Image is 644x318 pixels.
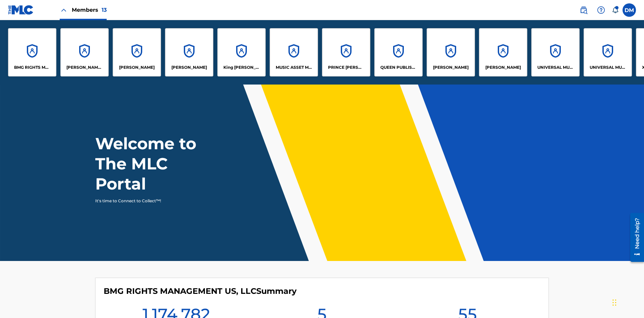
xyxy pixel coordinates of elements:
[171,64,207,70] p: EYAMA MCSINGER
[380,64,417,70] p: QUEEN PUBLISHA
[270,28,318,76] a: AccountsMUSIC ASSET MANAGEMENT (MAM)
[594,3,608,17] div: Help
[590,64,626,70] p: UNIVERSAL MUSIC PUB GROUP
[8,28,56,76] a: AccountsBMG RIGHTS MANAGEMENT US, LLC
[60,6,68,14] img: Close
[66,64,103,70] p: CLEO SONGWRITER
[433,64,469,70] p: RONALD MCTESTERSON
[485,64,521,70] p: RONALD MCTESTERSON
[427,28,475,76] a: Accounts[PERSON_NAME]
[479,28,527,76] a: Accounts[PERSON_NAME]
[8,5,34,15] img: MLC Logo
[374,28,423,76] a: AccountsQUEEN PUBLISHA
[113,28,161,76] a: Accounts[PERSON_NAME]
[537,64,574,70] p: UNIVERSAL MUSIC PUB GROUP
[322,28,370,76] a: AccountsPRINCE [PERSON_NAME]
[276,64,312,70] p: MUSIC ASSET MANAGEMENT (MAM)
[72,6,107,14] span: Members
[104,286,297,296] h4: BMG RIGHTS MANAGEMENT US, LLC
[328,64,365,70] p: PRINCE MCTESTERSON
[612,293,616,313] div: Drag
[623,3,636,17] div: User Menu
[610,286,644,318] iframe: Chat Widget
[584,28,632,76] a: AccountsUNIVERSAL MUSIC PUB GROUP
[95,198,212,204] p: It's time to Connect to Collect™!
[119,64,155,70] p: ELVIS COSTELLO
[14,64,51,70] p: BMG RIGHTS MANAGEMENT US, LLC
[223,64,260,70] p: King McTesterson
[165,28,213,76] a: Accounts[PERSON_NAME]
[625,210,644,265] iframe: Resource Center
[95,134,221,194] h1: Welcome to The MLC Portal
[597,6,605,14] img: help
[531,28,580,76] a: AccountsUNIVERSAL MUSIC PUB GROUP
[60,28,109,76] a: Accounts[PERSON_NAME] SONGWRITER
[577,3,590,17] a: Public Search
[612,7,619,13] div: Notifications
[102,7,107,13] span: 13
[217,28,266,76] a: AccountsKing [PERSON_NAME]
[580,6,588,14] img: search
